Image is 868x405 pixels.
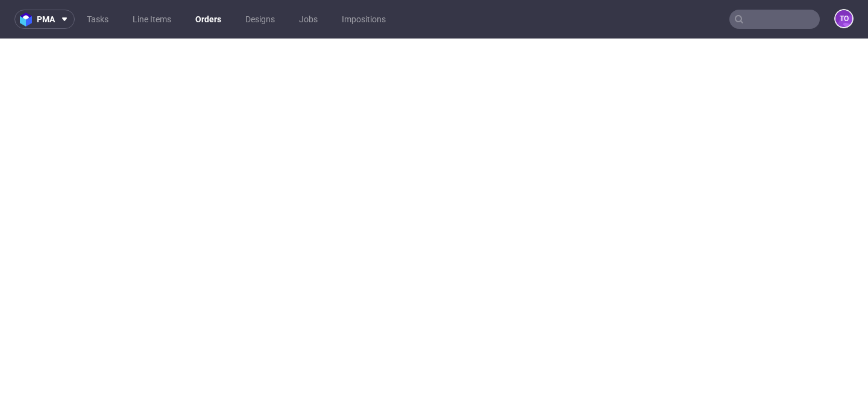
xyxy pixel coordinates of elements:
img: logo [20,13,37,26]
a: Orders [188,10,228,29]
a: Impositions [335,10,393,29]
a: Jobs [292,10,325,29]
button: pma [14,10,75,29]
a: Tasks [80,10,116,29]
a: Designs [238,10,282,29]
span: pma [37,15,55,23]
a: Line Items [125,10,178,29]
figcaption: to [835,10,852,27]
